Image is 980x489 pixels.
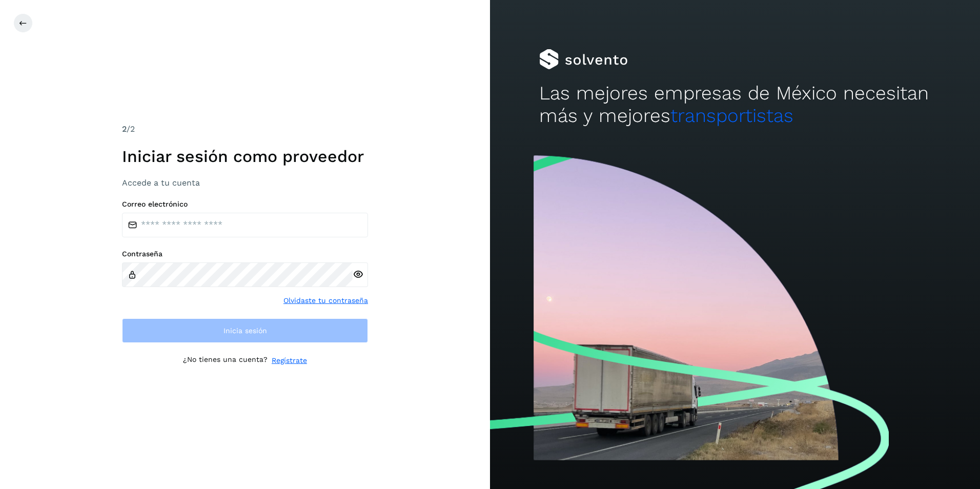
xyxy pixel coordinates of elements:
span: Inicia sesión [223,327,267,334]
label: Correo electrónico [122,200,368,209]
label: Contraseña [122,250,368,258]
p: ¿No tienes una cuenta? [183,355,268,366]
button: Inicia sesión [122,318,368,343]
a: Olvidaste tu contraseña [283,295,368,306]
h1: Iniciar sesión como proveedor [122,147,368,166]
span: transportistas [670,105,793,127]
div: /2 [122,123,368,135]
a: Regístrate [272,355,307,366]
h3: Accede a tu cuenta [122,178,368,188]
h2: Las mejores empresas de México necesitan más y mejores [539,82,931,128]
span: 2 [122,124,127,134]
